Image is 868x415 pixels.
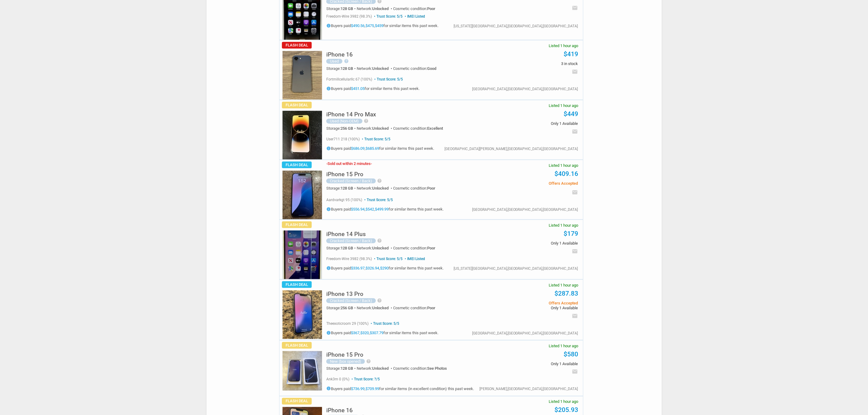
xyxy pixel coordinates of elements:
[472,87,578,91] div: [GEOGRAPHIC_DATA],[GEOGRAPHIC_DATA],[GEOGRAPHIC_DATA]
[572,129,578,135] i: email
[326,23,331,28] i: info
[326,14,372,19] span: freedom-wire 3982 (98.3%)
[393,126,443,130] div: Cosmetic condition:
[326,207,331,211] i: info
[341,126,353,131] span: 256 GB
[341,6,353,11] span: 128 GB
[326,386,474,391] h5: Buyers paid , for similar items (in excellent condition) this past week.
[326,257,372,261] span: freedom-wire 3982 (98.3%)
[373,257,403,261] span: Trust Score: 5/5
[427,306,435,310] span: Poor
[326,266,444,270] h5: Buyers paid , , for similar items this past week.
[341,66,353,71] span: 128 GB
[326,171,363,177] h5: iPhone 15 Pro
[326,52,353,57] h5: iPhone 16
[282,102,312,108] span: Flash Deal
[283,290,322,339] img: s-l225.jpg
[372,186,389,190] span: Unlocked
[393,186,435,190] div: Cosmetic condition:
[427,66,436,71] span: Good
[549,104,578,108] span: Listed 1 hour ago
[572,369,578,375] i: email
[393,7,435,11] div: Cosmetic condition:
[326,298,376,303] div: Cracked (Screen / Back)
[375,207,389,211] a: $499.99
[326,291,363,297] h5: iPhone 13 Pro
[326,331,438,335] h5: Buyers paid , , for similar items this past week.
[393,67,436,70] div: Cosmetic condition:
[375,23,383,28] a: $459
[283,231,322,279] img: s-l225.jpg
[365,207,374,211] a: $542
[365,266,379,270] a: $326.94
[282,162,312,168] span: Flash Deal
[326,306,357,310] div: Storage:
[564,50,578,58] a: $419
[486,362,578,366] span: Only 1 Available
[326,162,372,166] h3: Sold out within 2 minutes
[393,367,447,371] div: Cosmetic condition:
[403,257,425,261] span: IMEI Listed
[357,306,393,310] div: Network:
[326,86,331,91] i: info
[326,119,362,124] div: Used (Non-OEM)
[572,5,578,11] i: email
[326,231,366,237] h5: iPhone 14 Plus
[351,23,365,28] a: $490.56
[357,367,393,371] div: Network:
[326,359,365,364] div: New (box opened)
[373,14,403,19] span: Trust Score: 5/5
[363,198,393,202] span: Trust Score: 5/5
[326,59,342,64] div: Used
[555,170,578,177] a: $409.16
[486,241,578,245] span: Only 1 Available
[326,292,363,297] a: iPhone 13 Pro
[380,266,389,270] a: $290
[454,267,578,270] div: [US_STATE][GEOGRAPHIC_DATA],[GEOGRAPHIC_DATA],[GEOGRAPHIC_DATA]
[357,186,393,190] div: Network:
[326,352,363,358] h5: iPhone 15 Pro
[326,23,438,28] h5: Buyers paid , , for similar items this past week.
[326,53,353,57] a: iPhone 16
[564,110,578,118] a: $449
[326,408,353,413] h5: iPhone 16
[427,366,447,371] span: See Photos
[393,246,435,250] div: Cosmetic condition:
[377,298,382,303] i: help
[326,198,362,202] span: aardvarkgt 95 (100%)
[472,331,578,335] div: [GEOGRAPHIC_DATA],[GEOGRAPHIC_DATA],[GEOGRAPHIC_DATA]
[326,111,376,117] h5: iPhone 14 Pro Max
[282,221,312,228] span: Flash Deal
[372,66,389,71] span: Unlocked
[371,161,372,166] span: -
[351,86,365,91] a: $451.05
[564,351,578,358] a: $580
[326,409,353,413] a: iPhone 16
[344,59,349,63] i: help
[326,386,331,391] i: info
[373,77,403,81] span: Trust Score: 5/5
[283,111,322,159] img: s-l225.jpg
[326,367,357,371] div: Storage:
[357,126,393,130] div: Network:
[326,186,357,190] div: Storage:
[486,181,578,185] span: Offers Accepted
[369,321,399,326] span: Trust Score: 5/5
[427,126,443,131] span: Excellent
[549,163,578,167] span: Listed 1 hour ago
[549,223,578,227] span: Listed 1 hour ago
[444,147,578,151] div: [GEOGRAPHIC_DATA][PERSON_NAME],[GEOGRAPHIC_DATA],[GEOGRAPHIC_DATA]
[282,398,312,405] span: Flash Deal
[282,342,312,349] span: Flash Deal
[572,69,578,75] i: email
[365,23,374,28] a: $475
[326,146,434,151] h5: Buyers paid , for similar items this past week.
[377,238,382,243] i: help
[564,230,578,237] a: $179
[326,266,331,270] i: info
[282,42,312,49] span: Flash Deal
[326,331,331,335] i: info
[351,266,365,270] a: $336.97
[372,306,389,310] span: Unlocked
[326,246,357,250] div: Storage:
